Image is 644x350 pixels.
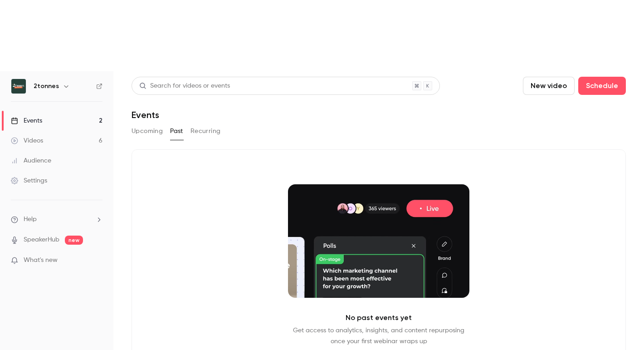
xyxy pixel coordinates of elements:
[132,124,163,138] button: Upcoming
[293,325,464,347] p: Get access to analytics, insights, and content repurposing once your first webinar wraps up
[11,79,26,94] img: 2tonnes
[132,109,159,120] h1: Events
[92,256,102,265] iframe: Noticeable Trigger
[139,81,230,91] div: Search for videos or events
[24,256,58,265] span: What's new
[523,77,575,95] button: New video
[170,124,183,138] button: Past
[346,312,412,323] p: No past events yet
[11,176,47,185] div: Settings
[11,156,51,165] div: Audience
[11,136,43,145] div: Videos
[24,215,37,224] span: Help
[578,77,626,95] button: Schedule
[65,236,83,245] span: new
[24,235,59,245] a: SpeakerHub
[190,124,221,138] button: Recurring
[11,116,42,125] div: Events
[11,215,102,224] li: help-dropdown-opener
[34,82,59,91] h6: 2tonnes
